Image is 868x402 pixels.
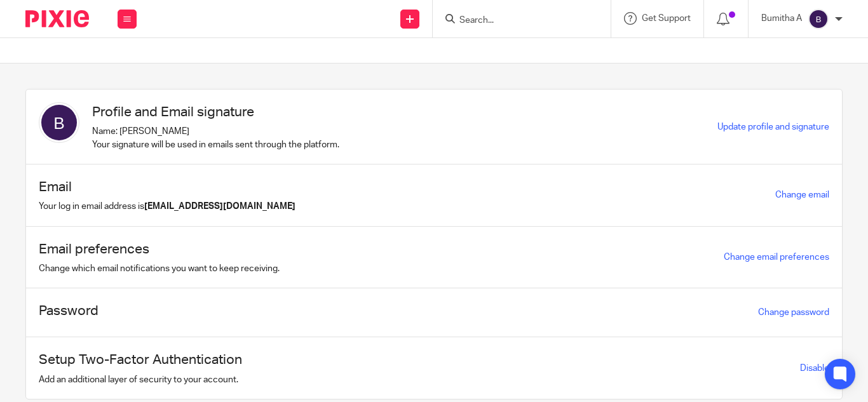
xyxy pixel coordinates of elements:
b: [EMAIL_ADDRESS][DOMAIN_NAME] [144,202,295,211]
a: Disable [800,364,829,373]
h1: Email [39,177,295,197]
p: Your log in email address is [39,200,295,213]
p: Bumitha A [761,12,802,25]
h1: Email preferences [39,239,280,259]
h1: Setup Two-Factor Authentication [39,350,242,370]
a: Change password [758,308,829,317]
span: Get Support [642,14,691,23]
h1: Password [39,301,98,321]
a: Change email preferences [724,253,829,262]
p: Change which email notifications you want to keep receiving. [39,262,280,275]
img: svg%3E [808,9,829,29]
img: svg%3E [39,102,79,143]
img: Pixie [25,10,89,27]
a: Update profile and signature [717,123,829,131]
p: Name: [PERSON_NAME] Your signature will be used in emails sent through the platform. [92,125,339,151]
input: Search [458,15,573,27]
a: Change email [775,191,829,199]
h1: Profile and Email signature [92,102,339,122]
p: Add an additional layer of security to your account. [39,373,242,386]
